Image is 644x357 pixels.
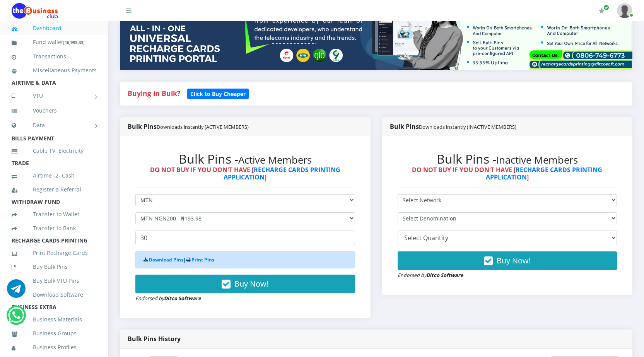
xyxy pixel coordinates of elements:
[135,231,355,245] input: Enter Quantity
[143,256,214,263] strong: |
[390,122,516,131] strong: Bulk Pins
[7,285,26,298] a: Chat for support
[135,152,355,166] h2: Bulk Pins -
[12,219,97,237] a: Transfer to Bank
[12,325,97,342] a: Business Groups
[617,3,632,18] img: User
[398,272,463,278] small: Endorsed by
[234,278,268,289] span: Buy Now!
[12,167,97,184] a: Airtime -2- Cash
[12,311,97,328] a: Business Materials
[63,39,85,45] small: [ ]
[12,3,58,19] img: Logo
[8,312,24,325] a: Chat for support
[12,86,97,106] a: VTU
[157,123,249,130] small: Downloads instantly (ACTIVE MEMBERS)
[398,251,617,270] button: Buy Now!
[150,166,340,181] strong: DO NOT BUY IF YOU DON'T HAVE [ ]
[419,123,516,130] small: Downloads instantly (INACTIVE MEMBERS)
[496,153,578,167] small: Inactive Members
[12,33,97,51] a: Fund wallet[16,993.33]
[12,116,97,135] a: Data
[603,5,609,10] span: Renew/Upgrade Subscription
[12,48,97,65] a: Transactions
[128,89,180,98] strong: Buying in Bulk?
[238,153,312,167] small: Active Members
[426,272,463,278] strong: Ditco Software
[128,122,249,131] strong: Bulk Pins
[190,90,246,97] b: Click to Buy Cheaper
[135,295,201,302] small: Endorsed by
[497,255,531,266] span: Buy Now!
[12,205,97,223] a: Transfer to Wallet
[12,181,97,198] a: Register a Referral
[12,338,97,356] a: Business Profiles
[164,295,201,302] strong: Ditco Software
[149,256,183,263] a: Download Pins
[12,286,97,304] a: Download Software
[128,335,181,343] strong: Bulk Pins History
[12,272,97,290] a: Buy Bulk VTU Pins
[191,256,214,263] a: Print Pins
[12,142,97,160] a: Cable TV, Electricity
[398,152,617,166] h2: Bulk Pins -
[599,8,605,14] i: Renew/Upgrade Subscription
[187,89,249,98] a: Click to Buy Cheaper
[12,61,97,79] a: Miscellaneous Payments
[224,166,340,181] a: RECHARGE CARDS PRINTING APPLICATION
[135,275,355,293] button: Buy Now!
[12,244,97,262] a: Print Recharge Cards
[12,258,97,276] a: Buy Bulk Pins
[12,102,97,120] a: Vouchers
[12,19,97,37] a: Dashboard
[486,166,603,181] a: RECHARGE CARDS PRINTING APPLICATION
[65,39,83,45] b: 16,993.33
[412,166,602,181] strong: DO NOT BUY IF YOU DON'T HAVE [ ]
